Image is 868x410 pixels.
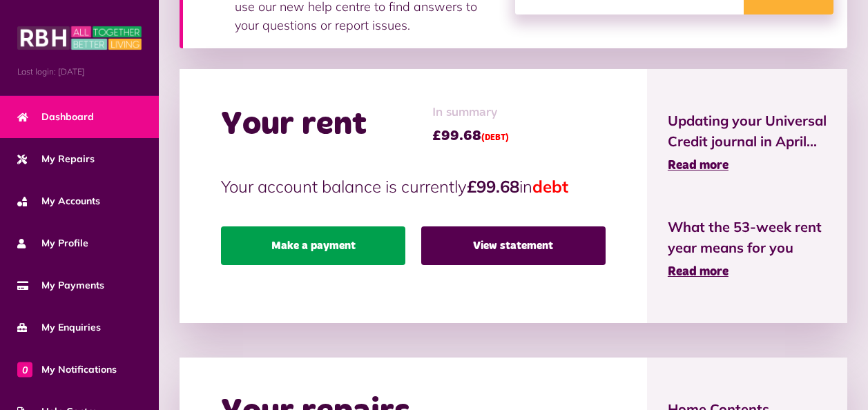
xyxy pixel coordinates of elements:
a: Updating your Universal Credit journal in April... Read more [668,110,827,175]
p: Your account balance is currently in [221,174,606,199]
span: My Accounts [17,194,100,208]
span: 0 [17,362,32,377]
span: Read more [668,266,729,278]
span: Last login: [DATE] [17,66,142,78]
strong: £99.68 [467,176,519,197]
a: Make a payment [221,226,405,265]
span: Updating your Universal Credit journal in April... [668,110,827,152]
span: My Payments [17,278,104,293]
span: My Notifications [17,362,117,377]
img: MyRBH [17,24,142,52]
span: My Repairs [17,152,95,166]
span: debt [532,176,568,197]
a: What the 53-week rent year means for you Read more [668,217,827,282]
span: My Profile [17,236,88,251]
a: View statement [421,226,606,265]
span: In summary [432,104,509,122]
span: What the 53-week rent year means for you [668,217,827,258]
h2: Your rent [221,105,367,145]
span: Dashboard [17,110,94,124]
span: My Enquiries [17,320,101,335]
span: (DEBT) [481,134,509,142]
span: Read more [668,159,729,172]
span: £99.68 [432,126,509,146]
